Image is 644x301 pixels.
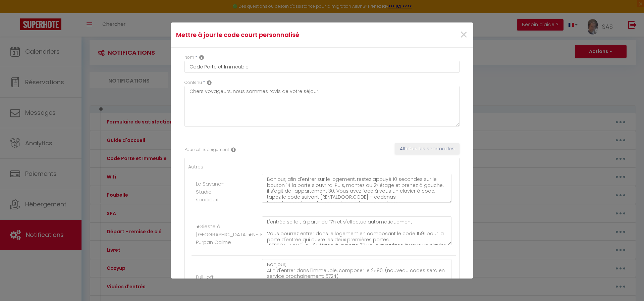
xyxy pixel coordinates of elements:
[184,61,460,73] input: Custom code name
[207,80,212,85] i: Replacable content
[196,222,299,246] label: ★Sieste à [GEOGRAPHIC_DATA]★NETFLIX★Caselardit Purpan Calme
[188,163,203,170] label: Autres
[196,180,231,204] label: Le Savane- Studio spacieux
[460,28,468,42] button: Close
[184,147,229,153] label: Pour cet hébergement
[231,147,236,152] i: Rental
[199,55,204,60] i: Custom short code name
[184,54,194,61] label: Nom
[395,143,460,155] button: Afficher les shortcodes
[176,30,368,40] h4: Mettre à jour le code court personnalisé
[460,25,468,45] span: ×
[184,80,202,86] label: Contenu
[196,273,214,281] label: Full Loft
